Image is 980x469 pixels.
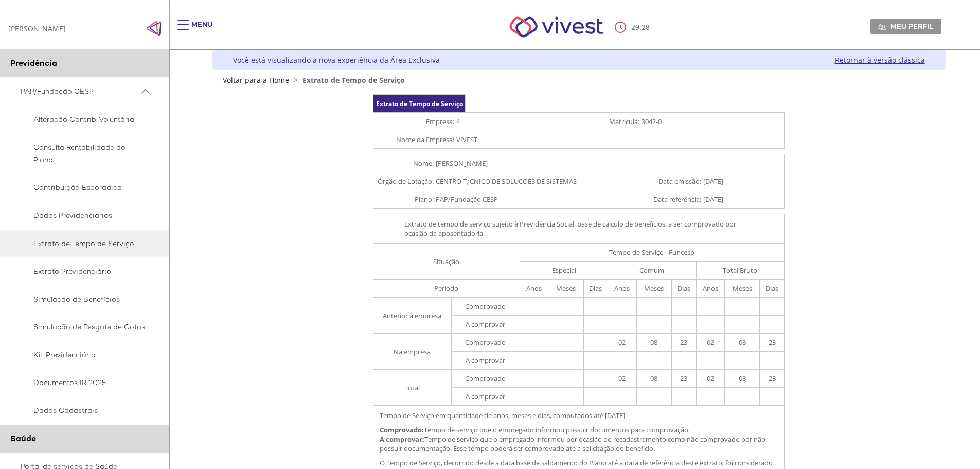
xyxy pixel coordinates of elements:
[696,334,725,352] td: 02
[696,370,725,388] td: 02
[21,376,146,389] span: Documentos IR 2025
[583,280,608,298] td: Dias
[302,75,405,85] span: Extrato de Tempo de Serviço
[21,181,146,194] span: Contribuição Esporádica
[191,20,212,40] div: Menu
[642,22,650,32] span: 28
[21,209,146,221] span: Dados Previdenciários
[636,280,671,298] td: Meses
[835,55,925,65] a: Retornar à versão clássica
[671,370,696,388] td: 23
[498,5,615,49] img: Vivest
[435,190,640,209] td: PAP/Fundação CESP
[640,113,785,131] td: 3042-0
[21,404,146,416] span: Dados Cadastrais
[233,55,440,65] div: Você está visualizando a nova experiência da Área Exclusiva
[21,321,146,333] span: Simulação de Resgate de Cotas
[890,22,933,31] span: Meu perfil
[870,19,941,34] a: Meu perfil
[520,262,608,280] td: Especial
[451,298,520,316] td: Comprovado
[455,113,558,131] td: 4
[636,370,671,388] td: 08
[373,190,435,209] td: Plano:
[451,316,520,334] td: A comprovar
[671,334,696,352] td: 23
[671,280,696,298] td: Dias
[636,334,671,352] td: 08
[373,334,452,370] td: Na empresa
[373,370,452,406] td: Total
[696,280,725,298] td: Anos
[373,280,520,298] td: Período
[615,22,652,33] div: :
[380,425,783,435] div: Tempo de serviço que o empregado informou possuir documentos para comprovação.
[21,265,146,277] span: Extrato Previdenciário
[760,334,785,352] td: 23
[608,334,637,352] td: 02
[696,262,784,280] td: Total Bruto
[373,154,435,172] td: Nome:
[373,131,456,149] td: Nome da Empresa:
[21,293,146,305] span: Simulação de Benefícios
[760,280,785,298] td: Dias
[146,21,162,36] span: Click to close side navigation.
[520,244,784,262] td: Tempo de Serviço - Funcesp
[702,190,785,209] td: [DATE]
[878,23,886,31] img: Meu perfil
[760,370,785,388] td: 23
[21,141,146,166] span: Consulta Rentabilidade do Plano
[451,352,520,370] td: A comprovar
[380,411,778,420] div: Tempo de Serviço em quantidade de anos, meses e dias, computados até [DATE]
[725,280,760,298] td: Meses
[455,131,784,149] td: VIVEST
[608,280,637,298] td: Anos
[10,58,57,68] span: Previdência
[223,75,289,85] a: Voltar para a Home
[380,425,424,435] b: Comprovado:
[451,370,520,388] td: Comprovado
[548,280,583,298] td: Meses
[373,172,435,190] td: Órgão de Lotação:
[373,113,456,131] td: Empresa:
[725,370,760,388] td: 08
[380,435,783,453] div: Tempo de serviço que o empregado informou por ocasião do recadastramento como não comprovado por ...
[558,113,640,131] td: Matrícula:
[640,172,702,190] td: Data emissão:
[10,433,36,444] span: Saúde
[146,21,162,36] img: Fechar menu
[520,280,548,298] td: Anos
[373,298,452,334] td: Anterior à empresa
[21,349,146,361] span: Kit Previdenciário
[380,435,424,444] b: A comprovar:
[8,24,66,33] div: [PERSON_NAME]
[21,237,146,250] span: Extrato de Tempo de Serviço
[435,172,640,190] td: CENTRO T¿CNICO DE SOLUCOES DE SISTEMAS
[631,22,639,32] span: 29
[373,94,466,112] div: Extrato de Tempo de Serviço
[451,334,520,352] td: Comprovado
[21,85,139,98] span: PAP/Fundação CESP
[702,172,785,190] td: [DATE]
[291,75,300,85] span: >
[373,244,520,280] td: Situação
[451,388,520,406] td: A comprovar
[608,262,696,280] td: Comum
[21,113,146,126] span: Alteração Contrib. Voluntária
[435,154,784,172] td: [PERSON_NAME]
[725,334,760,352] td: 08
[640,190,702,209] td: Data referência:
[373,214,785,244] td: Extrato de tempo de serviço sujeito à Previdência Social, base de cálculo de benefícios, a ser co...
[608,370,637,388] td: 02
